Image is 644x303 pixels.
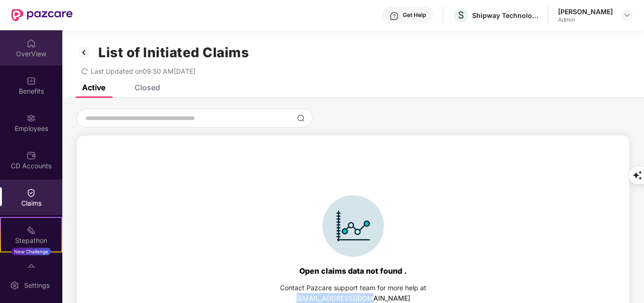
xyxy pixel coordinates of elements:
[297,294,410,302] a: [EMAIL_ADDRESS][DOMAIN_NAME]
[390,11,399,21] img: svg+xml;base64,PHN2ZyBpZD0iSGVscC0zMngzMiIgeG1sbnM9Imh0dHA6Ly93d3cudzMub3JnLzIwMDAvc3ZnIiB3aWR0aD...
[26,113,36,123] img: svg+xml;base64,PHN2ZyBpZD0iRW1wbG95ZWVzIiB4bWxucz0iaHR0cDovL3d3dy53My5vcmcvMjAwMC9zdmciIHdpZHRoPS...
[26,188,36,198] img: svg+xml;base64,PHN2ZyBpZD0iQ2xhaW0iIHhtbG5zPSJodHRwOi8vd3d3LnczLm9yZy8yMDAwL3N2ZyIgd2lkdGg9IjIwIi...
[403,11,426,19] div: Get Help
[11,9,73,21] img: New Pazcare Logo
[82,83,105,92] div: Active
[76,44,92,61] img: svg+xml;base64,PHN2ZyB3aWR0aD0iMzIiIGhlaWdodD0iMzIiIHZpZXdCb3g9IjAgMCAzMiAzMiIgZmlsbD0ibm9uZSIgeG...
[135,83,160,92] div: Closed
[472,11,538,20] div: Shipway Technology Pvt. Ltd
[299,266,407,276] div: Open claims data not found .
[21,281,52,290] div: Settings
[322,195,384,257] img: svg+xml;base64,PHN2ZyBpZD0iSWNvbl9DbGFpbSIgZGF0YS1uYW1lPSJJY29uIENsYWltIiB4bWxucz0iaHR0cDovL3d3dy...
[297,114,305,122] img: svg+xml;base64,PHN2ZyBpZD0iU2VhcmNoLTMyeDMyIiB4bWxucz0iaHR0cDovL3d3dy53My5vcmcvMjAwMC9zdmciIHdpZH...
[623,11,631,19] img: svg+xml;base64,PHN2ZyBpZD0iRHJvcGRvd24tMzJ4MzIiIHhtbG5zPSJodHRwOi8vd3d3LnczLm9yZy8yMDAwL3N2ZyIgd2...
[11,248,51,255] div: New Challenge
[81,67,88,75] span: redo
[10,281,19,290] img: svg+xml;base64,PHN2ZyBpZD0iU2V0dGluZy0yMHgyMCIgeG1sbnM9Imh0dHA6Ly93d3cudzMub3JnLzIwMDAvc3ZnIiB3aW...
[1,236,61,245] div: Stepathon
[26,225,36,235] img: svg+xml;base64,PHN2ZyB4bWxucz0iaHR0cDovL3d3dy53My5vcmcvMjAwMC9zdmciIHdpZHRoPSIyMSIgaGVpZ2h0PSIyMC...
[26,76,36,86] img: svg+xml;base64,PHN2ZyBpZD0iQmVuZWZpdHMiIHhtbG5zPSJodHRwOi8vd3d3LnczLm9yZy8yMDAwL3N2ZyIgd2lkdGg9Ij...
[458,9,464,21] span: S
[26,39,36,48] img: svg+xml;base64,PHN2ZyBpZD0iSG9tZSIgeG1sbnM9Imh0dHA6Ly93d3cudzMub3JnLzIwMDAvc3ZnIiB3aWR0aD0iMjAiIG...
[280,283,426,293] div: Contact Pazcare support team for more help at
[98,44,249,61] h1: List of Initiated Claims
[558,7,613,16] div: [PERSON_NAME]
[91,67,195,75] span: Last Updated on 09:50 AM[DATE]
[558,16,613,24] div: Admin
[26,263,36,272] img: svg+xml;base64,PHN2ZyBpZD0iRW5kb3JzZW1lbnRzIiB4bWxucz0iaHR0cDovL3d3dy53My5vcmcvMjAwMC9zdmciIHdpZH...
[26,151,36,160] img: svg+xml;base64,PHN2ZyBpZD0iQ0RfQWNjb3VudHMiIGRhdGEtbmFtZT0iQ0QgQWNjb3VudHMiIHhtbG5zPSJodHRwOi8vd3...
